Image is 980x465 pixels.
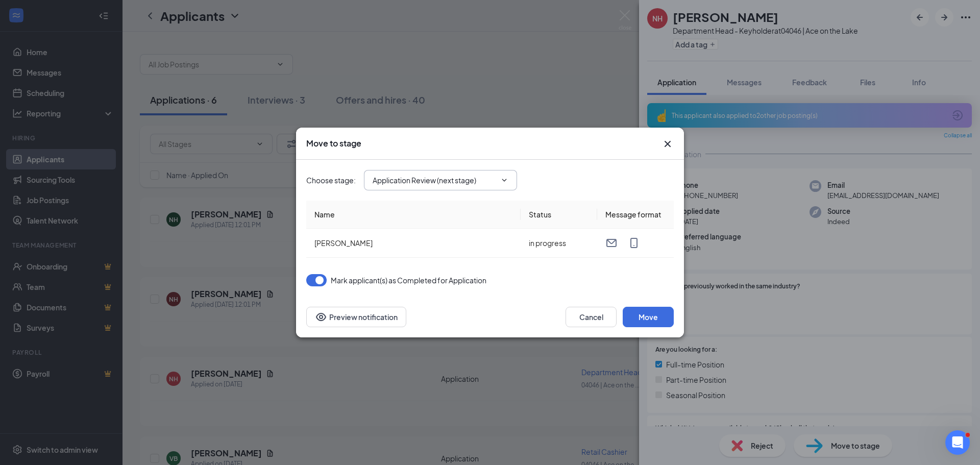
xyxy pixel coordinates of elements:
button: Close [661,138,674,150]
h3: Move to stage [306,138,361,149]
span: Choose stage : [306,175,356,186]
th: Name [306,201,521,229]
th: Status [521,201,597,229]
svg: Email [605,237,618,249]
span: Mark applicant(s) as Completed for Application [331,274,486,286]
button: Preview notificationEye [306,307,406,327]
svg: MobileSms [628,237,640,249]
button: Move [623,307,674,327]
iframe: Intercom live chat [945,430,970,455]
td: in progress [521,229,597,258]
svg: Eye [315,311,327,323]
svg: Cross [661,138,674,150]
th: Message format [597,201,674,229]
button: Cancel [566,307,617,327]
span: [PERSON_NAME] [314,238,373,248]
svg: ChevronDown [500,176,508,184]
